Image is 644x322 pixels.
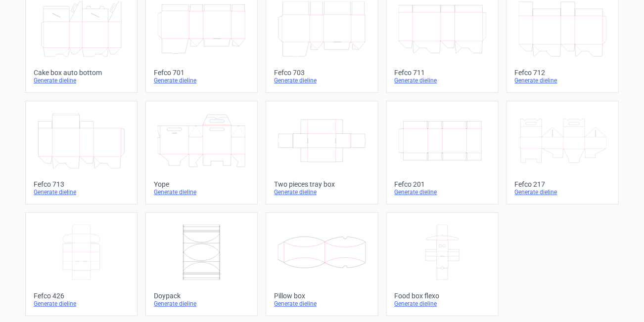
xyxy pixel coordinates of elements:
div: Fefco 701 [154,69,249,77]
div: Fefco 703 [274,69,369,77]
div: Fefco 217 [515,180,610,188]
div: Doypack [154,292,249,300]
a: Fefco 201Generate dieline [386,101,499,204]
div: Two pieces tray box [274,180,369,188]
div: Generate dieline [274,188,369,196]
div: Fefco 426 [34,292,129,300]
a: YopeGenerate dieline [145,101,258,204]
div: Pillow box [274,292,369,300]
div: Generate dieline [274,77,369,84]
div: Generate dieline [34,188,129,196]
div: Fefco 713 [34,180,129,188]
div: Generate dieline [395,188,490,196]
div: Generate dieline [34,77,129,84]
div: Generate dieline [515,188,610,196]
div: Generate dieline [274,300,369,308]
div: Generate dieline [395,300,490,308]
a: Two pieces tray boxGenerate dieline [266,101,378,204]
div: Fefco 711 [395,69,490,77]
a: Food box flexoGenerate dieline [386,212,499,316]
div: Generate dieline [154,77,249,84]
div: Generate dieline [515,77,610,84]
a: Pillow boxGenerate dieline [266,212,378,316]
a: Fefco 217Generate dieline [506,101,619,204]
div: Generate dieline [154,300,249,308]
div: Fefco 201 [395,180,490,188]
div: Generate dieline [154,188,249,196]
div: Yope [154,180,249,188]
a: Fefco 426Generate dieline [25,212,138,316]
div: Cake box auto bottom [34,69,129,77]
div: Food box flexo [395,292,490,300]
div: Generate dieline [34,300,129,308]
a: Fefco 713Generate dieline [25,101,138,204]
div: Generate dieline [395,77,490,84]
a: DoypackGenerate dieline [145,212,258,316]
div: Fefco 712 [515,69,610,77]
